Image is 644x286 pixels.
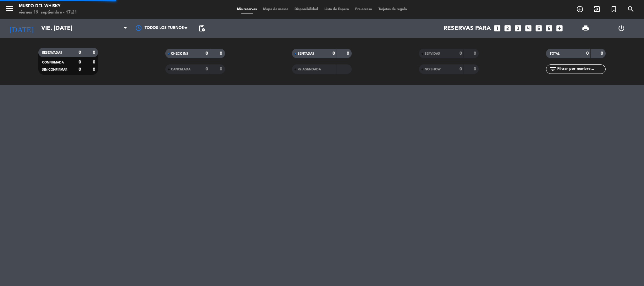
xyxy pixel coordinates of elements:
[206,51,208,56] strong: 0
[206,67,208,71] strong: 0
[474,67,477,71] strong: 0
[19,3,77,9] div: MUSEO DEL WHISKY
[460,51,462,56] strong: 0
[610,5,618,13] i: turned_in_not
[93,67,96,72] strong: 0
[425,52,440,55] span: SERVIDAS
[42,51,62,54] span: RESERVADAS
[576,5,584,13] i: add_circle_outline
[58,25,66,32] i: arrow_drop_down
[557,66,605,73] input: Filtrar por nombre...
[474,51,477,56] strong: 0
[375,8,410,11] span: Tarjetas de regalo
[5,4,14,15] button: menu
[352,8,375,11] span: Pre-acceso
[582,25,589,32] span: print
[593,5,601,13] i: exit_to_app
[321,8,352,11] span: Lista de Espera
[19,9,77,16] div: viernes 19. septiembre - 17:21
[493,24,501,32] i: looks_one
[42,68,67,71] span: SIN CONFIRMAR
[171,52,188,55] span: CHECK INS
[93,60,96,64] strong: 0
[79,50,81,55] strong: 0
[260,8,291,11] span: Mapa de mesas
[627,5,635,13] i: search
[535,24,543,32] i: looks_5
[298,52,314,55] span: SENTADAS
[5,4,14,13] i: menu
[220,67,223,71] strong: 0
[504,24,512,32] i: looks_two
[425,68,441,71] span: NO SHOW
[79,60,81,64] strong: 0
[220,51,223,56] strong: 0
[42,61,64,64] span: CONFIRMADA
[291,8,321,11] span: Disponibilidad
[298,68,321,71] span: RE AGENDADA
[549,65,557,73] i: filter_list
[555,24,564,32] i: add_box
[347,51,350,56] strong: 0
[460,67,462,71] strong: 0
[443,25,491,32] span: Reservas para
[171,68,190,71] span: CANCELADA
[550,52,559,55] span: TOTAL
[514,24,522,32] i: looks_3
[586,51,589,56] strong: 0
[198,25,206,32] span: pending_actions
[601,51,604,56] strong: 0
[79,67,81,72] strong: 0
[545,24,553,32] i: looks_6
[333,51,335,56] strong: 0
[524,24,532,32] i: looks_4
[93,50,96,55] strong: 0
[618,25,625,32] i: power_settings_new
[5,21,38,35] i: [DATE]
[603,19,639,38] div: LOG OUT
[234,8,260,11] span: Mis reservas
